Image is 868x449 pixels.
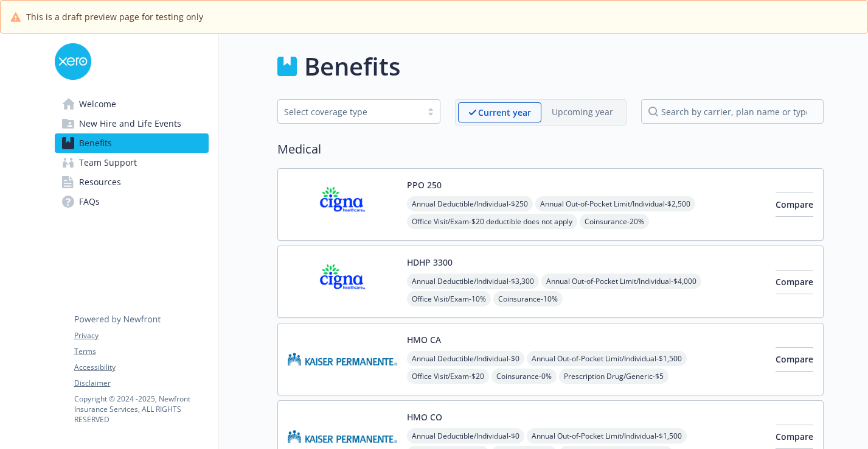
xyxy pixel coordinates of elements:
img: CIGNA carrier logo [288,256,397,308]
span: New Hire and Life Events [79,114,181,133]
span: Benefits [79,133,112,153]
span: Annual Out-of-Pocket Limit/Individual - $1,500 [527,351,687,366]
span: Coinsurance - 0% [491,369,557,384]
span: Team Support [79,153,137,172]
span: Annual Deductible/Individual - $0 [407,351,524,366]
span: Compare [776,199,813,210]
a: New Hire and Life Events [55,114,209,133]
button: PPO 250 [407,179,442,191]
a: Team Support [55,153,209,172]
input: search by carrier, plan name or type [641,99,824,124]
button: Compare [776,193,813,217]
h2: Medical [277,140,824,158]
span: Coinsurance - 20% [580,214,649,229]
span: Office Visit/Exam - 10% [407,291,491,306]
button: Compare [776,425,813,449]
span: Compare [776,431,813,442]
span: FAQs [79,192,100,211]
button: HDHP 3300 [407,256,453,269]
a: Disclaimer [74,378,208,389]
p: Upcoming year [552,105,613,118]
span: Annual Out-of-Pocket Limit/Individual - $2,500 [535,196,695,211]
span: Office Visit/Exam - $20 deductible does not apply [407,214,577,229]
button: Compare [776,347,813,372]
a: Accessibility [74,362,208,373]
span: Compare [776,276,813,288]
img: CIGNA carrier logo [288,179,397,230]
span: This is a draft preview page for testing only [26,10,203,23]
span: Coinsurance - 10% [493,291,563,306]
a: Terms [74,346,208,357]
p: Copyright © 2024 - 2025 , Newfront Insurance Services, ALL RIGHTS RESERVED [74,394,208,425]
span: Annual Out-of-Pocket Limit/Individual - $4,000 [541,274,701,289]
span: Compare [776,353,813,365]
button: HMO CA [407,333,441,346]
h1: Benefits [304,48,400,85]
span: Office Visit/Exam - $20 [407,369,489,384]
a: Resources [55,172,209,192]
span: Welcome [79,94,116,114]
span: Upcoming year [541,102,623,122]
p: Current year [478,106,531,119]
span: Annual Deductible/Individual - $0 [407,428,524,444]
a: Privacy [74,330,208,341]
img: Kaiser Permanente Insurance Company carrier logo [288,333,397,385]
a: FAQs [55,192,209,211]
span: Annual Deductible/Individual - $250 [407,196,533,211]
a: Welcome [55,94,209,114]
div: Select coverage type [284,105,415,118]
span: Prescription Drug/Generic - $5 [559,369,668,384]
a: Benefits [55,133,209,153]
span: Annual Deductible/Individual - $3,300 [407,274,539,289]
button: Compare [776,270,813,294]
span: Annual Out-of-Pocket Limit/Individual - $1,500 [527,428,687,444]
span: Resources [79,172,121,192]
button: HMO CO [407,411,442,423]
